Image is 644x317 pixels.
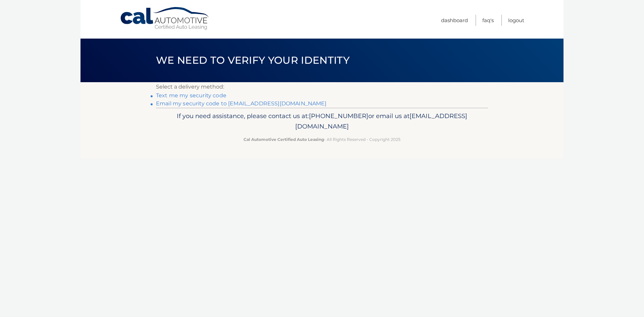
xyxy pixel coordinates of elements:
[482,15,494,26] a: FAQ's
[441,15,468,26] a: Dashboard
[160,111,484,132] p: If you need assistance, please contact us at: or email us at
[156,54,350,66] span: We need to verify your identity
[156,82,488,92] p: Select a delivery method:
[244,137,324,142] strong: Cal Automotive Certified Auto Leasing
[309,112,368,120] span: [PHONE_NUMBER]
[160,136,484,143] p: - All Rights Reserved - Copyright 2025
[508,15,524,26] a: Logout
[156,100,327,107] a: Email my security code to [EMAIL_ADDRESS][DOMAIN_NAME]
[156,92,226,99] a: Text me my security code
[120,7,210,31] a: Cal Automotive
